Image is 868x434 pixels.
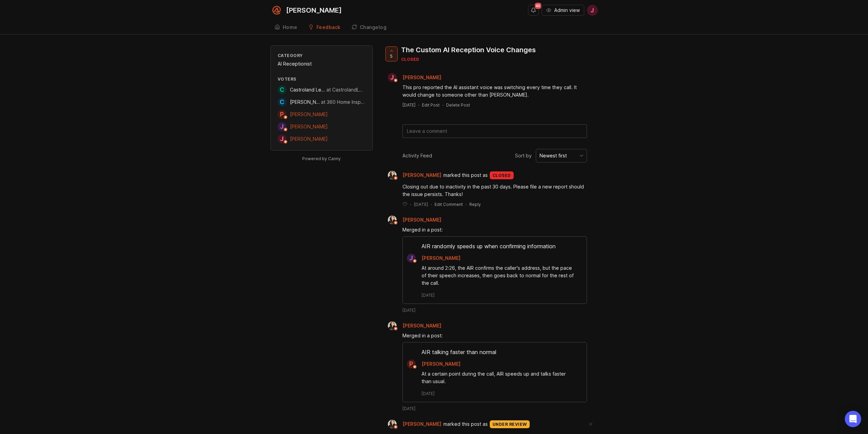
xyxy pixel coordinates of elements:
img: member badge [393,424,398,430]
a: J[PERSON_NAME] [403,254,466,263]
img: Ysabelle Eugenio [388,171,397,180]
button: Notifications [528,5,539,16]
a: [DATE] [402,102,415,108]
a: C[PERSON_NAME]at 360 Home Inspection [278,98,366,107]
a: Powered by Canny [301,155,342,163]
span: Castroland Legal, PLLC [290,87,342,93]
a: P[PERSON_NAME] [403,360,466,368]
span: J [591,6,594,14]
span: marked this post as [443,420,488,428]
span: [PERSON_NAME] [290,136,328,142]
img: member badge [393,326,398,331]
div: P [278,110,286,119]
span: Admin view [554,7,580,14]
div: · [418,102,419,108]
img: member badge [283,115,288,120]
img: Smith.ai logo [270,4,283,16]
span: [PERSON_NAME] [290,124,328,129]
time: [DATE] [414,202,428,207]
time: [DATE] [422,391,435,396]
img: Ysabelle Eugenio [388,321,397,330]
div: Category [278,53,366,58]
div: AIR talking faster than normal [403,348,587,360]
a: J[PERSON_NAME] [278,135,328,143]
div: J [278,122,286,131]
div: Feedback [317,25,341,30]
a: Home [270,20,301,34]
div: J [407,254,416,263]
a: Ysabelle Eugenio[PERSON_NAME] [384,215,447,224]
div: Merged in a post: [402,226,587,234]
div: · [410,201,411,207]
span: [PERSON_NAME] [290,99,328,105]
div: C [278,98,286,107]
span: 5 [390,53,393,59]
span: [PERSON_NAME] [402,217,441,223]
a: Feedback [304,20,345,34]
div: At around 2:26, the AIR confirms the caller's address, but the pace of their speech increases, th... [422,264,576,287]
div: · [442,102,443,108]
a: Ysabelle Eugenio[PERSON_NAME] [384,171,443,180]
time: [DATE] [402,406,415,411]
div: P [407,360,416,368]
div: at CastrolandLegal PLLC [326,86,365,94]
div: Merged in a post: [402,332,587,339]
div: This pro reported the AI assistant voice was switching every time they call. It would change to s... [402,84,587,99]
div: Closing out due to inactivity in the past 30 days. Please file a new report should the issue pers... [402,183,587,198]
div: under review [490,420,530,428]
span: [PERSON_NAME] [402,74,441,80]
div: Reply [469,201,481,207]
button: 5 [385,46,398,61]
div: The Custom AI Reception Voice Changes [401,45,536,55]
div: · [431,201,432,207]
div: Edit Comment [435,201,463,207]
span: [PERSON_NAME] [402,420,441,428]
div: closed [490,171,514,179]
div: Activity Feed [402,152,432,159]
img: member badge [393,220,398,225]
a: Changelog [348,20,391,34]
div: Edit Post [422,102,440,108]
time: [DATE] [402,307,415,313]
time: [DATE] [402,102,415,108]
div: J [388,73,397,82]
div: AIR randomly speeds up when confirming information [403,242,587,254]
img: member badge [393,176,398,181]
span: 40 [535,3,541,9]
img: member badge [283,139,288,144]
a: J[PERSON_NAME] [384,73,447,82]
div: closed [401,56,536,62]
a: CCastroland Legal, PLLCat CastrolandLegal PLLC [278,85,366,94]
div: Delete Post [446,102,470,108]
div: Voters [278,76,366,82]
span: [PERSON_NAME] [422,361,460,367]
div: [PERSON_NAME] [286,7,342,14]
a: Ysabelle Eugenio[PERSON_NAME] [384,420,443,429]
div: Home [283,25,297,30]
time: [DATE] [422,292,435,298]
div: · [466,201,467,207]
button: Admin view [542,5,584,16]
span: [PERSON_NAME] [422,255,460,261]
div: J [278,135,286,143]
div: C [278,85,286,94]
a: J[PERSON_NAME] [278,122,328,131]
img: Ysabelle Eugenio [388,215,397,224]
img: member badge [283,127,288,132]
span: Sort by [515,152,532,159]
span: [PERSON_NAME] [290,111,328,117]
span: [PERSON_NAME] [402,323,441,328]
img: Ysabelle Eugenio [388,420,397,429]
img: member badge [412,364,417,369]
div: Open Intercom Messenger [845,411,861,427]
div: AI Receptionist [278,60,366,68]
div: At a certain point during the call, AIR speeds up and talks faster than usual. [422,370,576,385]
span: marked this post as [443,171,488,179]
img: member badge [393,78,398,83]
a: P[PERSON_NAME] [278,110,328,119]
div: Newest first [540,152,567,159]
span: [PERSON_NAME] [402,171,441,179]
div: at 360 Home Inspection [321,98,366,106]
a: Ysabelle Eugenio[PERSON_NAME] [384,321,447,330]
